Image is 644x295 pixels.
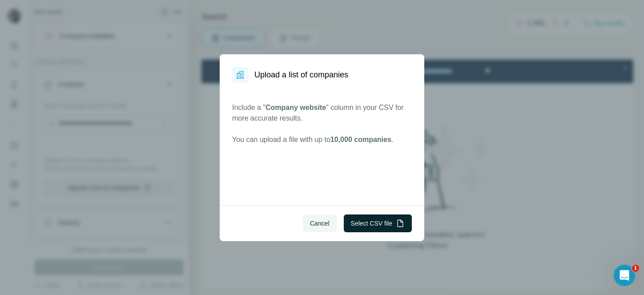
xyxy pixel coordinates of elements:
[254,69,348,81] h1: Upload a list of companies
[344,214,412,232] button: Select CSV file
[310,219,330,228] span: Cancel
[614,265,635,286] iframe: Intercom live chat
[303,214,337,232] button: Cancel
[632,265,639,272] span: 1
[232,102,412,124] p: Include a " " column in your CSV for more accurate results.
[419,4,428,12] div: Close Step
[154,2,276,21] div: Watch our October Product update
[330,136,391,143] span: 10,000 companies
[232,134,412,145] p: You can upload a file with up to .
[266,104,326,111] span: Company website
